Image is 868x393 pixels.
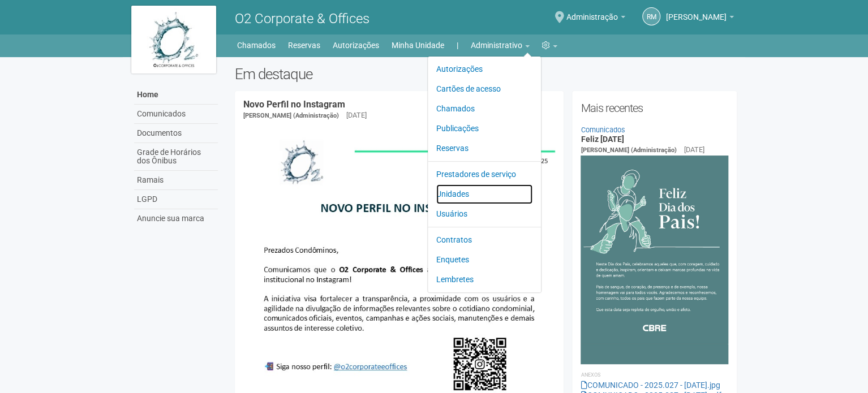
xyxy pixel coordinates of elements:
a: Cartões de acesso [436,79,532,99]
a: Reservas [288,37,320,53]
div: [DATE] [346,110,367,120]
a: Chamados [436,99,532,119]
span: [PERSON_NAME] (Administração) [243,112,339,119]
a: Comunicados [134,105,218,124]
span: [PERSON_NAME] (Administração) [581,146,676,154]
a: Novo Perfil no Instagram [243,99,345,110]
a: COMUNICADO - 2025.027 - [DATE].jpg [581,381,720,390]
a: Publicações [436,119,532,139]
a: | [457,37,458,53]
a: Lembretes [436,270,532,290]
h2: Em destaque [235,66,737,83]
a: RM [642,7,660,25]
a: Chamados [237,37,276,53]
a: Enquetes [436,250,532,270]
a: Documentos [134,124,218,143]
a: Configurações [542,37,557,53]
a: Prestadores de serviço [436,165,532,184]
a: Feliz [DATE] [581,135,624,144]
a: LGPD [134,190,218,209]
a: Autorizações [436,59,532,79]
a: [PERSON_NAME] [666,14,734,23]
a: Minha Unidade [392,37,444,53]
a: Grade de Horários dos Ônibus [134,143,218,171]
a: Contratos [436,230,532,250]
span: O2 Corporate & Offices [235,11,369,27]
img: logo.jpg [131,6,216,74]
a: Usuários [436,204,532,224]
a: Ramais [134,171,218,190]
span: Rogério Machado [666,2,727,21]
div: [DATE] [684,145,704,155]
span: Administração [566,2,618,21]
img: COMUNICADO%20-%202025.027%20-%20Dia%20dos%20Pais.jpg [581,156,728,364]
a: Administrativo [471,37,530,53]
h2: Mais recentes [581,100,728,116]
a: Home [134,85,218,105]
a: Administração [566,14,625,23]
li: Anexos [581,370,728,380]
a: Anuncie sua marca [134,209,218,228]
a: Autorizações [333,37,379,53]
a: Unidades [436,184,532,204]
a: Reservas [436,139,532,158]
a: Comunicados [581,126,625,134]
